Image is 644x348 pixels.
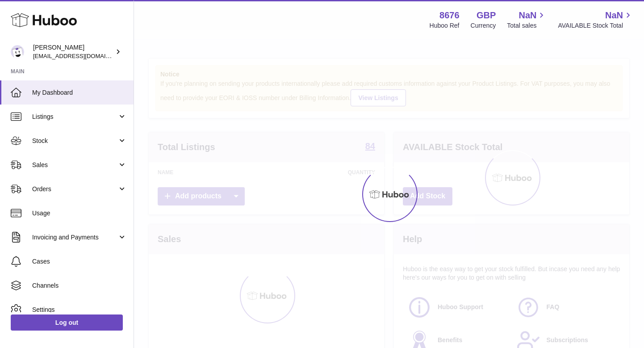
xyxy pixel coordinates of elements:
img: hello@inoby.co.uk [11,45,24,59]
span: Invoicing and Payments [32,233,117,242]
span: Stock [32,137,117,145]
span: Usage [32,209,127,218]
span: Channels [32,281,127,290]
span: Orders [32,185,117,193]
span: Settings [32,306,127,314]
strong: GBP [477,9,496,21]
span: Sales [32,161,117,169]
div: [PERSON_NAME] [33,43,113,60]
span: Listings [32,113,117,121]
div: Huboo Ref [430,21,460,30]
span: Total sales [507,21,547,30]
span: AVAILABLE Stock Total [558,21,633,30]
span: [EMAIL_ADDRESS][DOMAIN_NAME] [33,52,131,59]
a: Log out [11,314,123,331]
span: NaN [605,9,623,21]
a: NaN Total sales [507,9,547,30]
span: My Dashboard [32,88,127,97]
a: NaN AVAILABLE Stock Total [558,9,633,30]
strong: 8676 [439,9,460,21]
span: NaN [519,9,536,21]
div: Currency [471,21,496,30]
span: Cases [32,257,127,266]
